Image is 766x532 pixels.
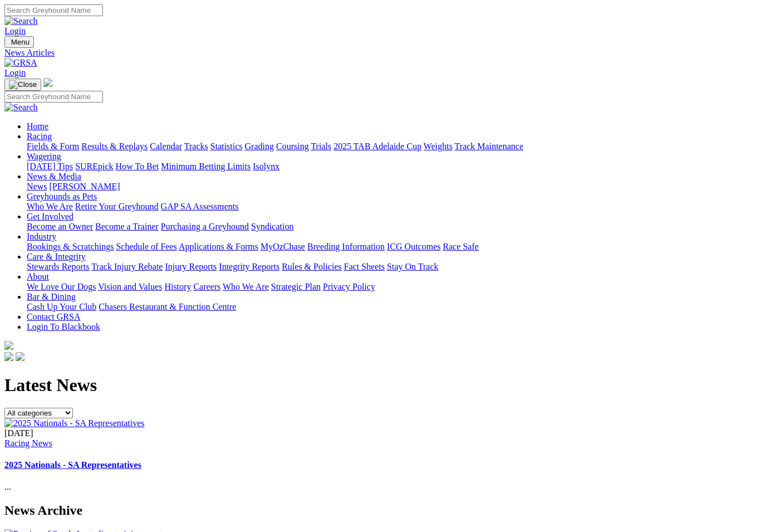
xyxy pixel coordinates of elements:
div: Racing [27,141,762,152]
img: logo-grsa-white.png [43,78,52,87]
img: logo-grsa-white.png [4,341,13,350]
a: [DATE] Tips [27,162,73,171]
img: twitter.svg [16,352,24,361]
h1: Latest News [4,375,762,396]
a: Statistics [210,141,243,151]
a: History [164,282,191,291]
a: About [27,272,49,281]
a: Login [4,26,26,36]
a: Purchasing a Greyhound [161,222,249,231]
a: [PERSON_NAME] [49,182,120,191]
a: Retire Your Greyhound [75,202,159,211]
a: Cash Up Your Club [27,302,96,311]
a: GAP SA Assessments [161,202,239,211]
a: MyOzChase [261,242,305,251]
a: Login To Blackbook [27,322,100,331]
img: Search [4,103,38,113]
div: Care & Integrity [27,262,762,272]
a: Racing News [4,438,52,448]
a: Industry [27,232,56,241]
a: Weights [424,141,453,151]
img: GRSA [4,58,37,68]
button: Toggle navigation [4,79,41,91]
a: Isolynx [253,162,279,171]
div: News & Media [27,182,762,192]
h2: News Archive [4,503,762,518]
a: Grading [245,141,274,151]
a: Become an Owner [27,222,93,231]
img: Close [9,80,37,89]
a: Become a Trainer [95,222,159,231]
div: Bar & Dining [27,302,762,312]
a: News & Media [27,172,81,181]
a: Who We Are [223,282,269,291]
a: Track Injury Rebate [91,262,163,271]
div: Industry [27,242,762,252]
a: Bookings & Scratchings [27,242,114,251]
a: Race Safe [443,242,478,251]
a: Applications & Forms [179,242,258,251]
div: About [27,282,762,292]
a: Results & Replays [81,141,148,151]
span: Menu [11,38,30,46]
a: Chasers Restaurant & Function Centre [99,302,236,311]
a: News [27,182,47,191]
a: Get Involved [27,212,73,221]
div: ... [4,428,762,492]
a: We Love Our Dogs [27,282,96,291]
a: Care & Integrity [27,252,86,261]
a: Tracks [184,141,208,151]
a: Home [27,121,48,131]
a: Wagering [27,152,61,161]
a: Careers [193,282,220,291]
a: Strategic Plan [271,282,321,291]
div: Get Involved [27,222,762,232]
a: Login [4,68,26,77]
a: Stewards Reports [27,262,89,271]
a: Injury Reports [165,262,217,271]
a: 2025 Nationals - SA Representatives [4,460,141,470]
input: Search [4,4,103,16]
a: Contact GRSA [27,312,80,321]
a: Minimum Betting Limits [161,162,251,171]
a: Integrity Reports [219,262,279,271]
a: Greyhounds as Pets [27,192,97,201]
a: Racing [27,131,52,141]
a: Track Maintenance [455,141,523,151]
a: News Articles [4,48,762,58]
a: Breeding Information [307,242,385,251]
a: Calendar [150,141,182,151]
a: Coursing [276,141,309,151]
a: Fields & Form [27,141,79,151]
a: Vision and Values [98,282,162,291]
div: Greyhounds as Pets [27,202,762,212]
div: Wagering [27,162,762,172]
a: 2025 TAB Adelaide Cup [333,141,421,151]
a: Privacy Policy [323,282,375,291]
a: Schedule of Fees [116,242,176,251]
a: Who We Are [27,202,73,211]
img: Search [4,16,38,26]
a: SUREpick [75,162,113,171]
a: How To Bet [116,162,159,171]
button: Toggle navigation [4,36,34,48]
a: Trials [311,141,331,151]
span: [DATE] [4,428,33,438]
a: Syndication [251,222,293,231]
a: Fact Sheets [344,262,385,271]
img: 2025 Nationals - SA Representatives [4,418,145,428]
a: Bar & Dining [27,292,76,301]
a: Rules & Policies [282,262,342,271]
a: Stay On Track [387,262,438,271]
a: ICG Outcomes [387,242,440,251]
input: Search [4,91,103,103]
img: facebook.svg [4,352,13,361]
